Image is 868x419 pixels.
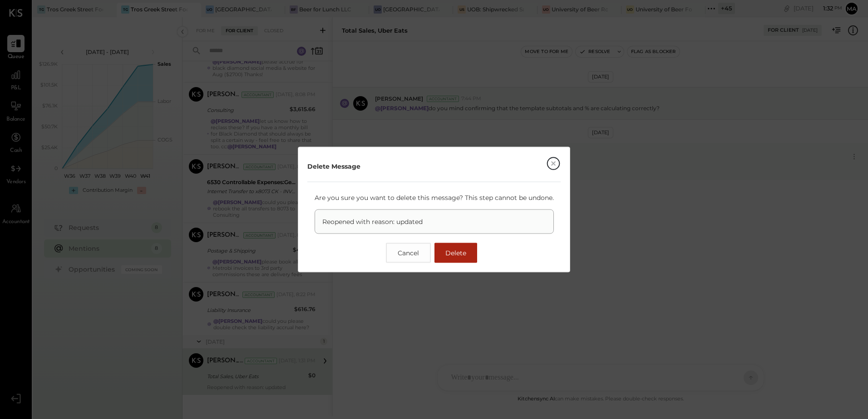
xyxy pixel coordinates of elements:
[445,249,466,257] span: Delete
[307,162,360,171] div: Delete Message
[386,243,431,263] button: Cancel
[322,217,546,226] p: Reopened with reason: updated
[434,243,477,263] button: Delete
[315,193,554,202] p: Are you sure you want to delete this message? This step cannot be undone.
[398,249,419,257] span: Cancel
